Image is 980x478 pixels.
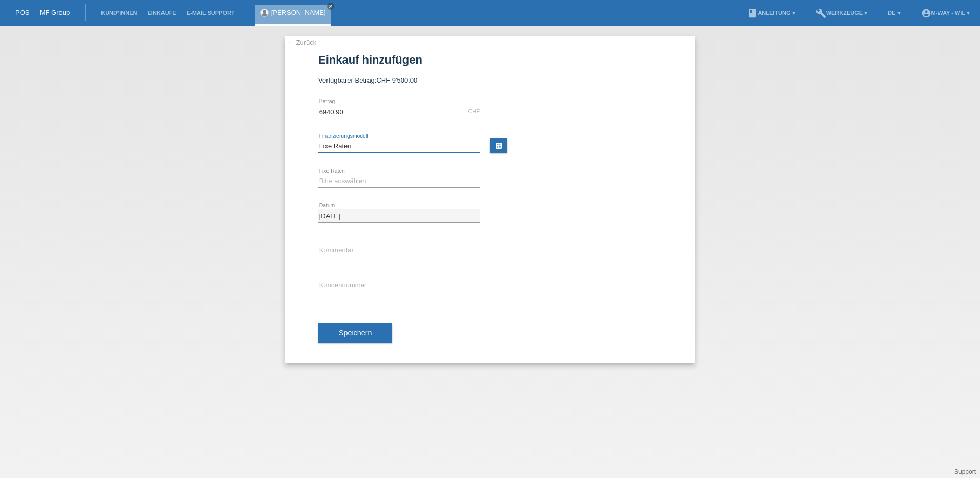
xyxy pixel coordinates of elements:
span: Speichern [339,329,372,337]
i: close [328,4,333,9]
i: build [816,8,826,18]
a: DE ▾ [883,10,905,16]
a: ← Zurück [288,38,316,46]
a: POS — MF Group [15,9,70,16]
a: buildWerkzeuge ▾ [811,10,873,16]
i: calculate [495,142,503,150]
a: [PERSON_NAME] [271,9,326,16]
div: CHF [468,108,480,114]
a: Kund*innen [96,10,142,16]
a: bookAnleitung ▾ [742,10,800,16]
a: Einkäufe [142,10,181,16]
button: Speichern [318,323,392,343]
span: CHF 9'500.00 [376,76,417,84]
a: account_circlem-way - Wil ▾ [916,10,975,16]
a: E-Mail Support [181,10,240,16]
div: Verfügbarer Betrag: [318,76,662,84]
i: book [747,8,758,18]
a: close [327,3,334,10]
i: account_circle [921,8,931,18]
a: Support [954,468,976,475]
a: calculate [490,138,507,153]
h1: Einkauf hinzufügen [318,53,662,66]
